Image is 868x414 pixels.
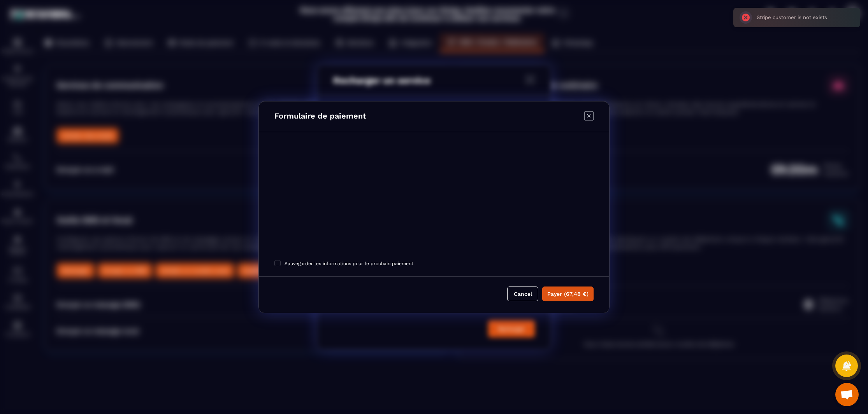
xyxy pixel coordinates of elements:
[507,286,538,301] button: Cancel
[835,383,859,406] div: Ouvrir le chat
[273,152,595,256] iframe: Cadre de saisie sécurisé pour le paiement
[285,260,413,266] span: Sauvegarder les informations pour le prochain paiement
[542,286,594,301] button: Payer (67,48 €)
[274,111,366,122] h4: Formulaire de paiement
